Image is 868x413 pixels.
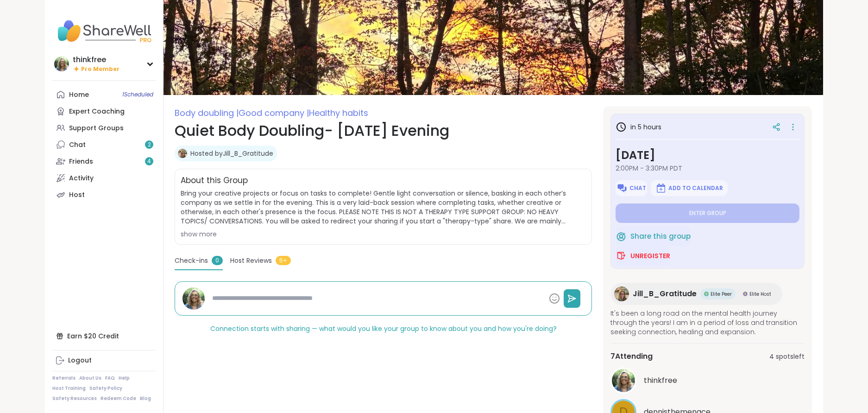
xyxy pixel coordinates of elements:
span: Healthy habits [309,107,368,119]
span: Good company | [239,107,309,119]
span: 5+ [276,256,291,265]
a: Expert Coaching [52,103,156,120]
img: thinkfree [54,57,69,71]
img: ShareWell Nav Logo [52,15,156,47]
a: Referrals [52,375,75,381]
span: Chat [629,184,646,192]
span: Elite Host [749,291,771,298]
div: Friends [69,157,93,166]
span: 2:00PM - 3:30PM PDT [616,164,799,173]
a: Redeem Code [101,395,136,402]
a: Jill_B_GratitudeJill_B_GratitudeElite PeerElite PeerElite HostElite Host [610,283,782,305]
div: thinkfree [73,55,120,65]
span: Share this group [630,231,691,242]
span: 4 [147,158,151,165]
img: ShareWell Logomark [616,250,627,261]
h3: [DATE] [616,147,799,164]
img: ShareWell Logomark [655,183,667,194]
img: Jill_B_Gratitude [178,149,187,158]
a: About Us [79,375,101,381]
button: Add to Calendar [651,180,728,196]
div: Activity [69,174,94,183]
a: FAQ [105,375,115,381]
a: Help [119,375,130,381]
button: Unregister [616,246,670,266]
img: ShareWell Logomark [616,231,627,242]
img: Elite Host [743,292,748,296]
a: Chat2 [52,136,156,153]
div: Home [69,90,89,100]
a: Host [52,186,156,203]
a: thinkfreethinkfree [610,368,805,394]
a: Hosted byJill_B_Gratitude [190,149,273,158]
button: Enter group [616,203,799,223]
img: Jill_B_Gratitude [614,286,629,301]
div: Host [69,191,85,200]
span: Unregister [630,251,670,261]
a: Friends4 [52,153,156,170]
span: Elite Peer [711,291,732,298]
span: 1 Scheduled [122,91,153,98]
span: Connection starts with sharing — what would you like your group to know about you and how you're ... [210,324,557,333]
span: Bring your creative projects or focus on tasks to complete! Gentle light conversation or silence,... [181,189,586,226]
button: Chat [616,180,647,196]
span: Add to Calendar [668,184,723,192]
div: Expert Coaching [69,107,125,116]
div: Earn $20 Credit [52,328,156,344]
div: Chat [69,140,86,150]
img: ShareWell Logomark [616,183,628,194]
img: thinkfree [182,287,205,310]
span: Enter group [689,210,726,217]
img: thinkfree [612,369,635,392]
span: Body doubling | [175,107,239,119]
a: Safety Resources [52,395,97,402]
button: Share this group [616,227,691,246]
span: 2 [148,141,151,149]
span: Check-ins [175,256,208,266]
div: show more [181,229,586,239]
h1: Quiet Body Doubling- [DATE] Evening [175,120,592,142]
a: Activity [52,170,156,186]
img: Elite Peer [704,292,709,296]
a: Safety Policy [89,385,122,392]
span: Host Reviews [230,256,272,266]
a: Blog [140,395,151,402]
span: 7 Attending [610,351,653,362]
span: thinkfree [644,375,677,386]
span: 0 [212,256,223,265]
span: It's been a long road on the mental health journey through the years! I am in a period of loss an... [610,309,805,337]
a: Support Groups [52,120,156,136]
div: Support Groups [69,124,124,133]
h3: in 5 hours [616,121,661,133]
h2: About this Group [181,175,248,187]
a: Home1Scheduled [52,86,156,103]
a: Logout [52,352,156,369]
div: Logout [68,356,92,365]
span: Jill_B_Gratitude [633,288,697,299]
span: 4 spots left [769,352,805,362]
a: Host Training [52,385,86,392]
span: Pro Member [81,65,120,73]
